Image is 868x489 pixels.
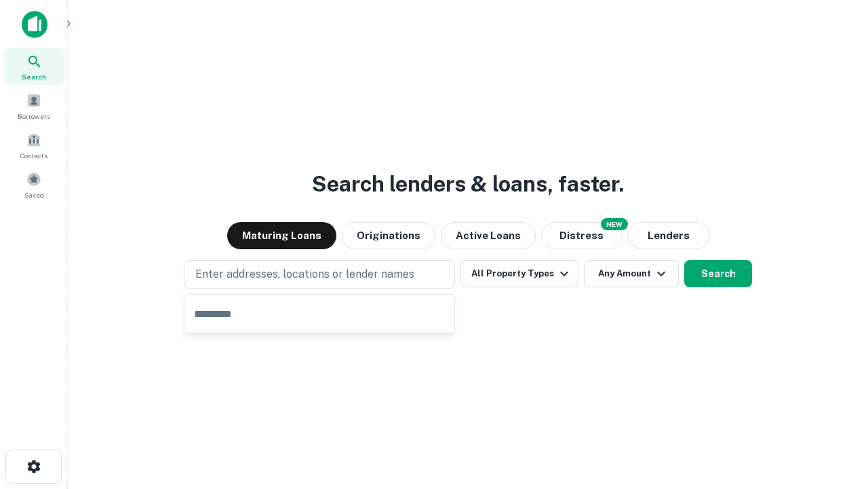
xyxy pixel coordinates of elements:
button: Enter addresses, locations or lender names [184,260,455,289]
button: Active Loans [441,222,536,249]
button: Originations [342,222,435,249]
a: Contacts [4,127,64,164]
button: Any Amount [584,260,679,287]
span: Borrowers [18,111,50,122]
button: All Property Types [460,260,578,287]
a: Borrowers [4,88,64,124]
h3: Search lenders & loans, faster. [312,168,624,200]
a: Saved [4,166,64,203]
span: Contacts [20,150,47,161]
span: Search [22,71,46,82]
iframe: Chat Widget [800,380,868,446]
img: capitalize-icon.png [22,11,47,38]
span: Saved [24,189,44,200]
p: Enter addresses, locations or lender names [195,266,414,283]
div: NEW [601,218,628,230]
a: Search [4,48,64,85]
button: Search distressed loans with lien and other non-mortgage details. [541,222,623,249]
button: Lenders [628,222,709,249]
button: Maturing Loans [227,222,336,249]
button: Search [684,260,752,287]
